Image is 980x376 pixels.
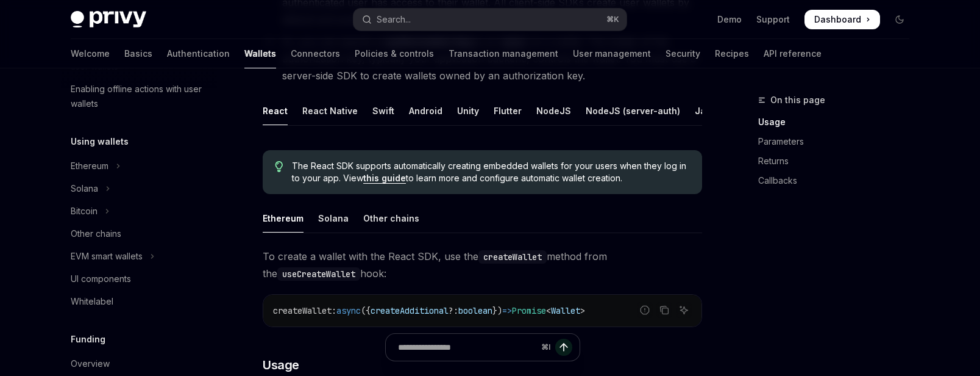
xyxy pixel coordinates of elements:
a: Dashboard [804,10,880,29]
a: Overview [61,353,217,375]
button: Copy the contents from the code block [656,302,672,318]
button: Toggle EVM smart wallets section [61,245,217,267]
div: Solana [71,181,98,196]
span: async [336,305,361,316]
div: Flutter [494,96,522,125]
div: Other chains [71,226,121,241]
a: Enabling offline actions with user wallets [61,78,217,115]
div: Swift [372,96,394,125]
button: Open search [353,9,627,31]
a: Parameters [758,132,919,151]
button: Send message [555,339,572,356]
a: Welcome [71,39,110,68]
a: Connectors [291,39,340,68]
div: Java [695,96,716,125]
span: : [332,305,336,316]
a: Transaction management [449,39,558,68]
span: }) [492,305,502,316]
a: Returns [758,151,919,171]
a: Whitelabel [61,291,217,313]
div: Overview [71,356,110,371]
a: Other chains [61,223,217,245]
div: EVM smart wallets [71,249,143,264]
span: > [580,305,585,316]
span: Promise [512,305,546,316]
button: Toggle Solana section [61,178,217,200]
code: useCreateWallet [277,267,360,281]
div: React [263,96,288,125]
h5: Using wallets [71,134,129,149]
a: UI components [61,268,217,290]
div: Bitcoin [71,204,98,219]
button: Report incorrect code [637,302,653,318]
a: User management [573,39,651,68]
div: Ethereum [263,204,304,233]
span: Wallet [551,305,580,316]
div: Android [409,96,442,125]
span: => [502,305,512,316]
a: Basics [124,39,152,68]
a: Callbacks [758,171,919,190]
a: Support [756,13,790,26]
span: < [546,305,551,316]
div: UI components [71,272,131,286]
code: createWallet [478,250,547,264]
button: Toggle Bitcoin section [61,200,217,222]
div: Unity [457,96,479,125]
a: Wallets [244,39,276,68]
img: dark logo [71,11,146,28]
span: createAdditional [371,305,449,316]
div: React Native [302,96,358,125]
span: On this page [770,93,825,107]
h5: Funding [71,332,105,347]
svg: Tip [275,161,283,172]
button: Toggle Ethereum section [61,155,217,177]
div: Other chains [363,204,419,233]
span: To create a wallet with the React SDK, use the method from the hook: [263,248,702,282]
a: API reference [764,39,822,68]
a: Security [666,39,700,68]
div: Solana [318,204,349,233]
div: Search... [377,12,411,27]
span: ?: [449,305,458,316]
span: ({ [361,305,371,316]
div: Ethereum [71,159,108,173]
input: Ask a question... [398,334,536,361]
button: Ask AI [676,302,692,318]
button: Toggle dark mode [890,10,909,29]
span: createWallet [273,305,332,316]
div: Whitelabel [71,294,113,309]
div: NodeJS [536,96,571,125]
div: Enabling offline actions with user wallets [71,82,210,111]
a: Policies & controls [355,39,434,68]
span: ⌘ K [606,15,619,24]
div: NodeJS (server-auth) [586,96,680,125]
a: this guide [363,173,406,184]
a: Recipes [715,39,749,68]
span: Dashboard [814,13,861,26]
a: Authentication [167,39,230,68]
span: The React SDK supports automatically creating embedded wallets for your users when they log in to... [292,160,690,184]
span: boolean [458,305,492,316]
a: Usage [758,112,919,132]
a: Demo [717,13,742,26]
